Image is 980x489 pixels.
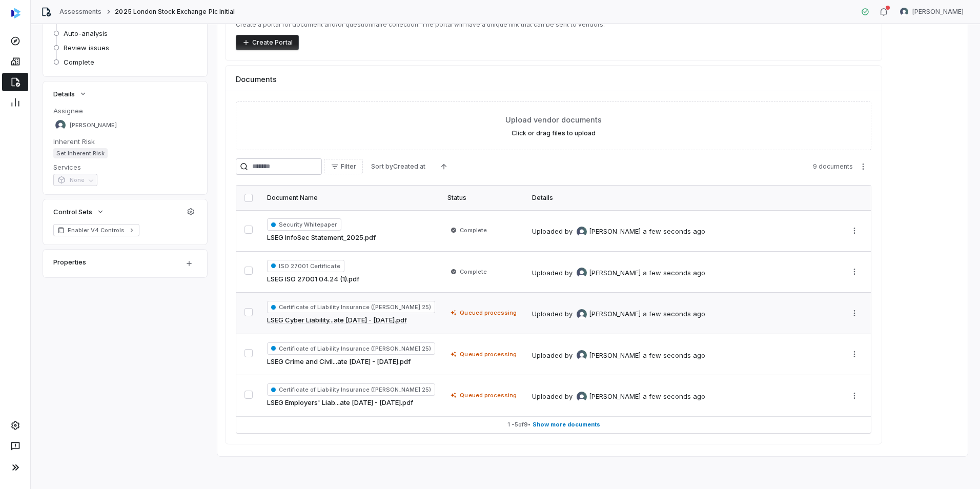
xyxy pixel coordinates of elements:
[267,218,341,231] span: Security Whitepaper
[267,301,435,313] span: Certificate of Liability Insurance ([PERSON_NAME] 25)
[846,264,863,279] button: More actions
[50,85,90,103] button: Details
[267,233,376,243] a: LSEG InfoSec Statement_2025.pdf
[267,383,435,396] span: Certificate of Liability Insurance ([PERSON_NAME] 25)
[70,121,117,129] span: [PERSON_NAME]
[532,309,705,319] div: Uploaded
[505,114,602,125] span: Upload vendor documents
[532,350,705,360] div: Uploaded
[460,268,486,276] span: Complete
[846,347,863,362] button: More actions
[460,350,516,358] span: Queued processing
[68,226,125,234] span: Enabler V4 Controls
[855,159,871,174] button: More actions
[447,194,519,202] div: Status
[846,305,863,321] button: More actions
[267,342,435,355] span: Certificate of Liability Insurance ([PERSON_NAME] 25)
[53,137,197,146] dt: Inherent Risk
[115,8,235,16] span: 2025 London Stock Exchange Plc Initial
[577,392,587,402] img: REKHA KOTHANDARAMAN avatar
[577,350,587,360] img: REKHA KOTHANDARAMAN avatar
[460,309,516,317] span: Queued processing
[460,226,486,234] span: Complete
[565,227,641,237] div: by
[267,315,407,325] a: LSEG Cyber Liability...ate [DATE] - [DATE].pdf
[912,8,964,16] span: [PERSON_NAME]
[53,162,197,172] dt: Services
[267,357,411,367] a: LSEG Crime and Civil...ate [DATE] - [DATE].pdf
[53,89,75,98] span: Details
[532,194,834,202] div: Details
[267,398,413,408] a: LSEG Employers' Liab...ate [DATE] - [DATE].pdf
[50,202,108,221] button: Control Sets
[533,421,600,429] span: Show more documents
[894,4,970,19] button: REKHA KOTHANDARAMAN avatar[PERSON_NAME]
[53,148,108,158] span: Set Inherent Risk
[589,309,641,319] span: [PERSON_NAME]
[589,227,641,237] span: [PERSON_NAME]
[64,57,94,67] span: Complete
[55,120,66,130] img: REKHA KOTHANDARAMAN avatar
[324,159,363,174] button: Filter
[59,8,101,16] a: Assessments
[589,392,641,402] span: [PERSON_NAME]
[341,162,356,171] span: Filter
[846,388,863,403] button: More actions
[532,392,705,402] div: Uploaded
[589,268,641,278] span: [PERSON_NAME]
[577,309,587,319] img: REKHA KOTHANDARAMAN avatar
[365,159,432,174] button: Sort byCreated at
[267,194,435,202] div: Document Name
[11,8,21,18] img: svg%3e
[577,268,587,278] img: REKHA KOTHANDARAMAN avatar
[565,350,641,360] div: by
[64,43,109,52] span: Review issues
[53,106,197,115] dt: Assignee
[589,351,641,361] span: [PERSON_NAME]
[643,351,705,361] div: a few seconds ago
[512,129,596,137] label: Click or drag files to upload
[267,260,344,272] span: ISO 27001 Certificate
[532,227,705,237] div: Uploaded
[532,268,705,278] div: Uploaded
[64,29,108,38] span: Auto-analysis
[460,391,516,399] span: Queued processing
[577,227,587,237] img: REKHA KOTHANDARAMAN avatar
[643,268,705,278] div: a few seconds ago
[813,162,853,171] span: 9 documents
[643,392,705,402] div: a few seconds ago
[643,309,705,319] div: a few seconds ago
[846,223,863,238] button: More actions
[565,268,641,278] div: by
[53,224,139,236] a: Enabler V4 Controls
[236,74,277,85] span: Documents
[236,35,299,50] button: Create Portal
[434,159,454,174] button: Ascending
[565,392,641,402] div: by
[440,162,448,171] svg: Ascending
[565,309,641,319] div: by
[267,274,359,284] a: LSEG ISO 27001 04.24 (1).pdf
[900,8,908,16] img: REKHA KOTHANDARAMAN avatar
[236,21,871,29] p: Create a portal for document and/or questionnaire collection. The portal will have a unique link ...
[236,417,871,433] button: 1 -5of9• Show more documents
[53,207,92,216] span: Control Sets
[643,227,705,237] div: a few seconds ago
